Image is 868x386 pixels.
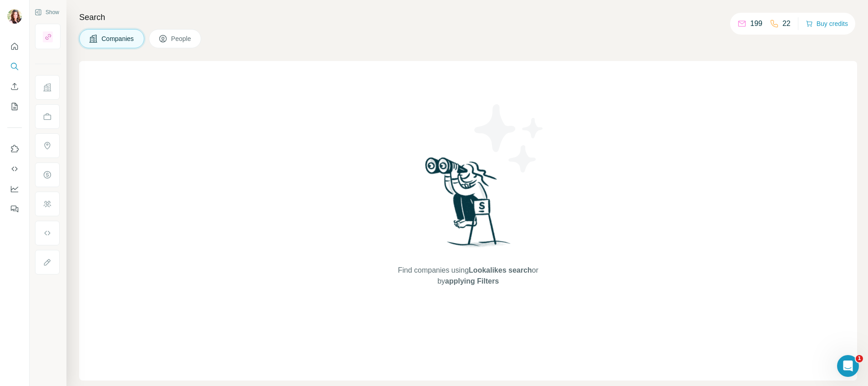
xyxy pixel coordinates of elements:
iframe: Intercom live chat [837,355,859,377]
p: 22 [782,18,791,29]
span: Lookalikes search [469,266,532,274]
button: My lists [7,98,22,115]
h4: Search [79,11,857,24]
img: Surfe Illustration - Woman searching with binoculars [421,155,516,256]
button: Search [7,58,22,75]
span: 1 [856,355,863,362]
button: Quick start [7,38,22,55]
span: People [171,34,192,43]
button: Use Surfe API [7,161,22,177]
button: Buy credits [806,17,848,30]
button: Dashboard [7,181,22,197]
button: Enrich CSV [7,78,22,95]
img: Surfe Illustration - Stars [468,97,550,179]
span: applying Filters [445,277,499,285]
button: Show [28,5,66,19]
p: 199 [750,18,762,29]
span: Companies [102,34,135,43]
img: Avatar [7,9,22,24]
span: Find companies using or by [395,265,541,287]
button: Use Surfe on LinkedIn [7,141,22,157]
button: Feedback [7,201,22,217]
